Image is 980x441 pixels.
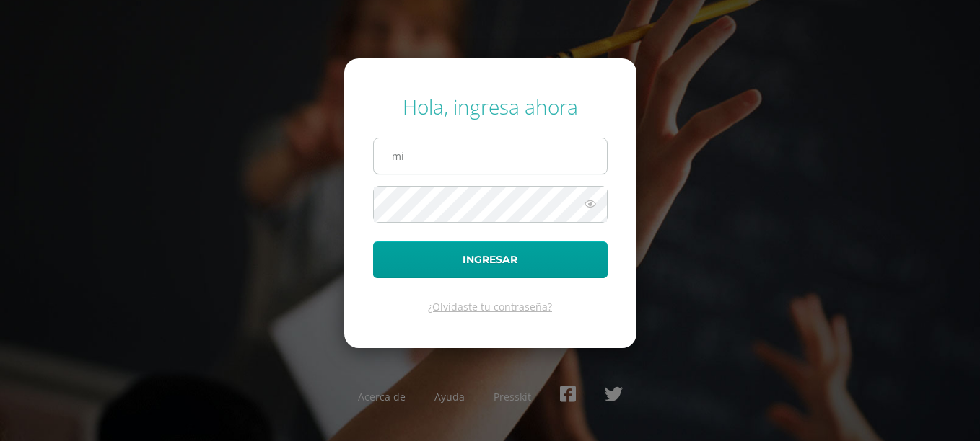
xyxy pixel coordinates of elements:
[494,390,531,404] a: Presskit
[374,138,607,174] input: Correo electrónico o usuario
[373,93,608,120] div: Hola, ingresa ahora
[373,241,608,278] button: Ingresar
[434,390,465,404] a: Ayuda
[358,390,406,404] a: Acerca de
[428,300,552,313] a: ¿Olvidaste tu contraseña?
